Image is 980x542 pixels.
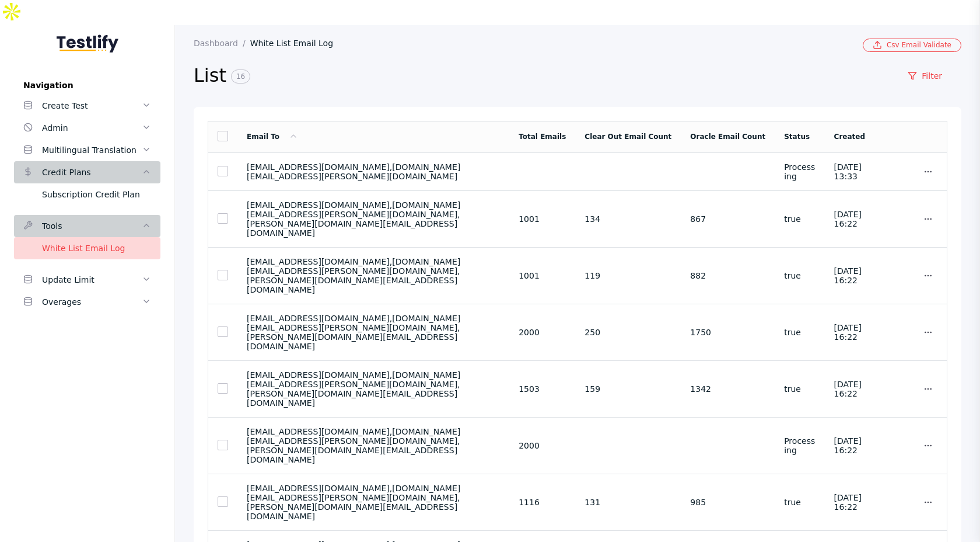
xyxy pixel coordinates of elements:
[834,266,862,285] span: [DATE] 16:22
[834,162,862,181] span: [DATE] 13:33
[784,498,815,507] section: true
[784,384,815,394] section: true
[42,241,151,255] div: White List Email Log
[784,436,815,455] section: Processing
[690,271,765,280] section: 882
[42,295,142,309] div: Overages
[519,328,566,337] section: 2000
[863,39,961,52] a: Csv Email Validate
[519,214,566,224] section: 1001
[42,165,142,179] div: Credit Plans
[519,384,566,394] section: 1503
[247,200,500,238] section: [EMAIL_ADDRESS][DOMAIN_NAME],[DOMAIN_NAME][EMAIL_ADDRESS][PERSON_NAME][DOMAIN_NAME],[PERSON_NAME]...
[14,237,160,259] a: White List Email Log
[584,384,671,394] section: 159
[690,498,765,507] section: 985
[231,70,250,84] span: 16
[42,273,142,287] div: Update Limit
[584,133,671,141] a: Clear Out Email Count
[14,183,160,206] a: Subscription Credit Plan
[784,328,815,337] section: true
[250,39,342,48] a: White List Email Log
[784,214,815,224] section: true
[584,214,671,224] section: 134
[584,271,671,280] section: 119
[247,257,500,294] section: [EMAIL_ADDRESS][DOMAIN_NAME],[DOMAIN_NAME][EMAIL_ADDRESS][PERSON_NAME][DOMAIN_NAME],[PERSON_NAME]...
[519,498,566,507] section: 1116
[690,328,765,337] section: 1750
[584,498,671,507] section: 131
[834,133,865,141] a: Created
[690,133,765,141] a: Oracle Email Count
[519,441,566,450] section: 2000
[690,214,765,224] section: 867
[519,133,566,141] a: Total Emails
[584,328,671,337] section: 250
[834,380,862,398] span: [DATE] 16:22
[834,493,862,512] span: [DATE] 16:22
[247,314,500,351] section: [EMAIL_ADDRESS][DOMAIN_NAME],[DOMAIN_NAME][EMAIL_ADDRESS][PERSON_NAME][DOMAIN_NAME],[PERSON_NAME]...
[57,34,118,53] img: Testlify - Backoffice
[42,121,142,135] div: Admin
[247,427,500,464] section: [EMAIL_ADDRESS][DOMAIN_NAME],[DOMAIN_NAME][EMAIL_ADDRESS][PERSON_NAME][DOMAIN_NAME],[PERSON_NAME]...
[42,187,151,201] div: Subscription Credit Plan
[42,219,142,233] div: Tools
[784,162,815,181] section: Processing
[42,143,142,157] div: Multilingual Translation
[888,66,961,86] a: Filter
[784,133,810,141] a: Status
[690,384,765,394] section: 1342
[42,99,142,113] div: Create Test
[247,484,500,521] section: [EMAIL_ADDRESS][DOMAIN_NAME],[DOMAIN_NAME][EMAIL_ADDRESS][PERSON_NAME][DOMAIN_NAME],[PERSON_NAME]...
[14,81,160,90] label: Navigation
[784,271,815,280] section: true
[834,210,862,228] span: [DATE] 16:22
[194,64,888,88] h2: List
[247,370,500,408] section: [EMAIL_ADDRESS][DOMAIN_NAME],[DOMAIN_NAME][EMAIL_ADDRESS][PERSON_NAME][DOMAIN_NAME],[PERSON_NAME]...
[834,436,862,455] span: [DATE] 16:22
[834,323,862,342] span: [DATE] 16:22
[194,39,250,48] a: Dashboard
[519,271,566,280] section: 1001
[247,133,298,141] a: Email To
[247,162,500,181] section: [EMAIL_ADDRESS][DOMAIN_NAME],[DOMAIN_NAME][EMAIL_ADDRESS][PERSON_NAME][DOMAIN_NAME]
